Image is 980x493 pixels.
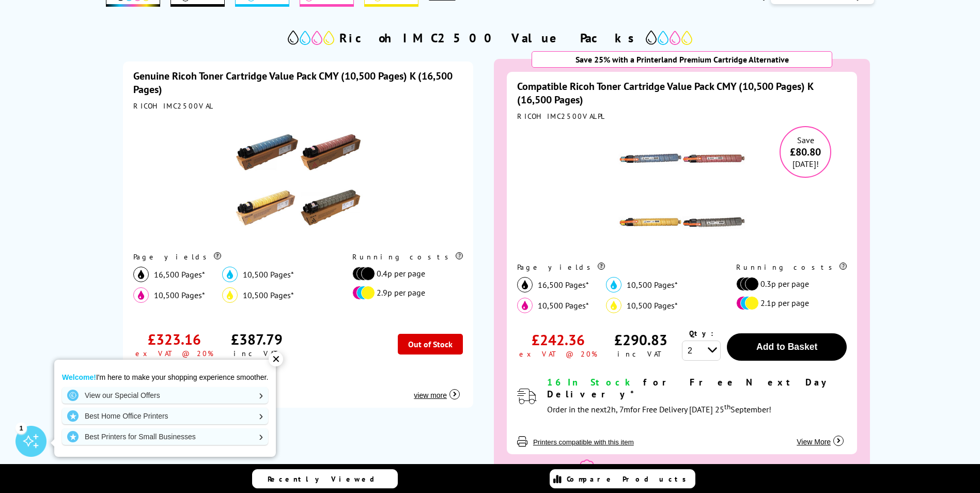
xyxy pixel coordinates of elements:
div: ✕ [269,352,283,366]
div: Page yields [517,263,715,272]
div: ex VAT @ 20% [135,349,213,358]
span: Save [797,135,814,145]
h2: Ricoh IM C2500 Value Packs [339,30,641,46]
div: £387.79 [231,330,283,349]
a: View our Special Offers [62,387,268,404]
div: RICOHIMC2500VAL [133,101,463,111]
div: Page yields [133,252,331,261]
div: 1 [15,422,27,434]
a: Best Printers for Small Businesses [62,428,268,445]
span: [DATE]! [792,159,819,169]
img: cyan_icon.svg [222,267,238,282]
img: cyan_icon.svg [606,277,621,292]
button: View More [794,427,847,446]
div: £323.16 [148,330,201,349]
span: Compare Products [567,474,692,484]
span: for Free Next Day Delivery* [547,376,831,400]
button: Printers compatible with this item [530,438,637,446]
img: black_icon.svg [517,277,533,292]
span: Order in the next for Free Delivery [DATE] 25 September! [547,404,771,414]
img: magenta_icon.svg [133,287,149,303]
img: black_icon.svg [133,267,149,282]
img: yellow_icon.svg [606,298,621,313]
div: RICOHIMC2500VALPL [517,112,847,121]
span: 10,500 Pages* [538,300,589,311]
span: 10,500 Pages* [627,280,678,290]
img: yellow_icon.svg [222,287,238,303]
div: inc VAT [234,349,281,358]
div: Running costs [352,252,463,261]
div: Running costs [736,263,847,272]
span: Add to Basket [756,342,817,352]
span: 16,500 Pages* [154,269,205,280]
sup: th [724,402,730,411]
li: 2.1p per page [736,296,842,310]
span: View More [797,438,831,446]
span: 1 year printer guarantee for complete peace of mind [598,463,786,473]
span: 10,500 Pages* [243,269,294,280]
li: 0.4p per page [352,267,458,281]
button: Add to Basket [727,333,847,361]
div: £242.36 [532,330,585,349]
div: Out of Stock [398,334,463,355]
div: £290.83 [614,330,667,349]
strong: Welcome! [62,373,96,381]
span: view more [414,391,447,399]
a: Recently Viewed [252,469,398,488]
a: Compatible Ricoh Toner Cartridge Value Pack CMY (10,500 Pages) K (16,500 Pages) [517,80,813,106]
li: 2.9p per page [352,286,458,300]
li: 0.3p per page [736,277,842,291]
div: Save 25% with a Printerland Premium Cartridge Alternative [532,51,833,68]
span: 16,500 Pages* [538,280,589,290]
span: Recently Viewed [268,474,385,484]
span: Qty: [689,329,713,338]
a: Best Home Office Printers [62,408,268,424]
div: modal_delivery [547,376,847,417]
img: Compatible Ricoh Toner Cartridge Value Pack CMY (10,500 Pages) K (16,500 Pages) [617,126,746,255]
button: view more [411,380,463,400]
a: Genuine Ricoh Toner Cartridge Value Pack CMY (10,500 Pages) K (16,500 Pages) [133,69,453,96]
div: inc VAT [617,349,664,359]
span: 10,500 Pages* [243,290,294,300]
span: £80.80 [781,145,830,159]
p: I'm here to make your shopping experience smoother. [62,373,268,382]
span: 10,500 Pages* [627,300,678,311]
span: 10,500 Pages* [154,290,205,300]
div: ex VAT @ 20% [519,349,597,359]
img: 1 year printer guarantee [579,459,595,476]
img: magenta_icon.svg [517,298,533,313]
img: Ricoh Toner Cartridge Value Pack CMY (10,500 Pages) K (16,500 Pages) [234,116,363,245]
a: Compare Products [550,469,695,488]
span: 2h, 7m [606,404,630,414]
span: 16 In Stock [547,376,634,388]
